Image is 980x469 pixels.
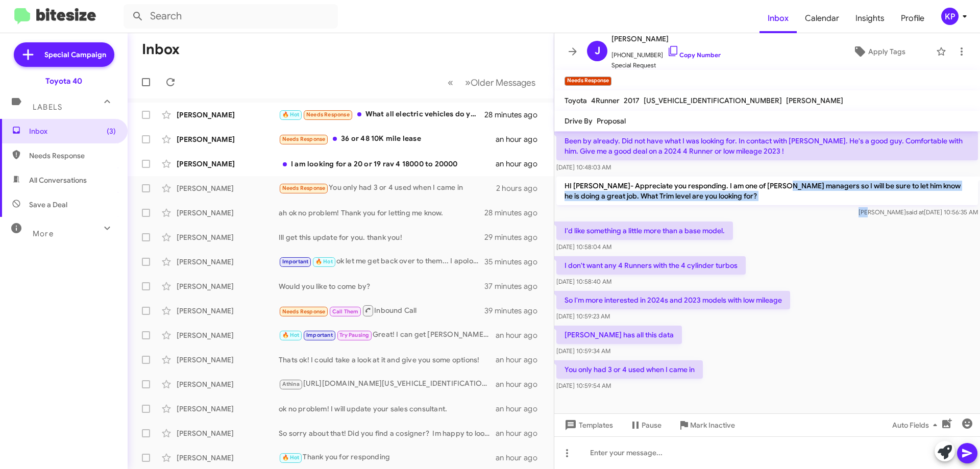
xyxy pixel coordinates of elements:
[282,332,300,338] span: 🔥 Hot
[29,151,116,161] span: Needs Response
[595,43,600,59] span: J
[282,185,326,191] span: Needs Response
[177,257,279,267] div: [PERSON_NAME]
[556,326,682,344] p: [PERSON_NAME] has all this data
[279,208,484,218] div: ah ok no problem! Thank you for letting me know.
[44,50,106,60] span: Special Campaign
[556,347,610,355] span: [DATE] 10:59:34 AM
[279,452,496,463] div: Thank you for responding
[459,72,542,93] button: Next
[786,96,843,105] span: [PERSON_NAME]
[339,332,369,338] span: Try Pausing
[465,76,471,89] span: »
[556,360,703,379] p: You only had 3 or 4 used when I came in
[496,453,546,463] div: an hour ago
[332,308,359,315] span: Call Them
[484,208,546,218] div: 28 minutes ago
[642,416,661,434] span: Pause
[556,177,978,205] p: HI [PERSON_NAME]- Appreciate you responding. I am one of [PERSON_NAME] managers so I will be sure...
[611,33,721,45] span: [PERSON_NAME]
[884,416,949,434] button: Auto Fields
[496,428,546,438] div: an hour ago
[670,416,743,434] button: Mark Inactive
[471,77,535,88] span: Older Messages
[496,134,546,144] div: an hour ago
[29,175,87,185] span: All Conversations
[177,355,279,365] div: [PERSON_NAME]
[484,110,546,120] div: 28 minutes ago
[892,416,941,434] span: Auto Fields
[496,379,546,389] div: an hour ago
[621,416,670,434] button: Pause
[315,258,333,265] span: 🔥 Hot
[306,332,333,338] span: Important
[554,416,621,434] button: Templates
[45,76,82,86] div: Toyota 40
[177,330,279,340] div: [PERSON_NAME]
[933,8,969,25] button: KP
[177,379,279,389] div: [PERSON_NAME]
[565,77,611,86] small: Needs Response
[14,42,114,67] a: Special Campaign
[484,306,546,316] div: 39 minutes ago
[556,278,611,285] span: [DATE] 10:58:40 AM
[142,41,180,58] h1: Inbox
[611,45,721,60] span: [PHONE_NUMBER]
[556,243,611,251] span: [DATE] 10:58:04 AM
[177,134,279,144] div: [PERSON_NAME]
[282,381,300,387] span: Athina
[282,136,326,142] span: Needs Response
[279,281,484,291] div: Would you like to come by?
[306,111,350,118] span: Needs Response
[496,404,546,414] div: an hour ago
[124,4,338,29] input: Search
[591,96,620,105] span: 4Runner
[279,404,496,414] div: ok no problem! I will update your sales consultant.
[859,208,978,216] span: [PERSON_NAME] [DATE] 10:56:35 AM
[279,109,484,120] div: What all electric vehicles do you have available by chance?
[279,182,496,194] div: You only had 3 or 4 used when I came in
[29,200,67,210] span: Save a Deal
[177,110,279,120] div: [PERSON_NAME]
[797,4,847,33] a: Calendar
[565,116,593,126] span: Drive By
[562,416,613,434] span: Templates
[33,103,62,112] span: Labels
[484,257,546,267] div: 35 minutes ago
[556,163,611,171] span: [DATE] 10:48:03 AM
[177,281,279,291] div: [PERSON_NAME]
[177,159,279,169] div: [PERSON_NAME]
[177,183,279,193] div: [PERSON_NAME]
[496,355,546,365] div: an hour ago
[597,116,626,126] span: Proposal
[279,159,496,169] div: I am looking for a 20 or 19 rav 4 18000 to 20000
[279,428,496,438] div: So sorry about that! Did you find a cosigner? Im happy to look back into this for you
[847,4,893,33] a: Insights
[177,453,279,463] div: [PERSON_NAME]
[906,208,924,216] span: said at
[484,232,546,242] div: 29 minutes ago
[282,258,309,265] span: Important
[893,4,933,33] a: Profile
[282,454,300,461] span: 🔥 Hot
[279,232,484,242] div: Ill get this update for you. thank you!
[282,111,300,118] span: 🔥 Hot
[279,133,496,145] div: 36 or 48 10K mile lease
[496,330,546,340] div: an hour ago
[442,72,542,93] nav: Page navigation example
[556,221,733,240] p: I'd like something a little more than a base model.
[624,96,640,105] span: 2017
[107,126,116,136] span: (3)
[442,72,459,93] button: Previous
[496,183,546,193] div: 2 hours ago
[556,312,610,320] span: [DATE] 10:59:23 AM
[556,256,746,275] p: I don't want any 4 Runners with the 4 cylinder turbos
[941,8,959,25] div: KP
[279,256,484,267] div: ok let me get back over to them... I apologize.
[177,208,279,218] div: [PERSON_NAME]
[759,4,797,33] span: Inbox
[484,281,546,291] div: 37 minutes ago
